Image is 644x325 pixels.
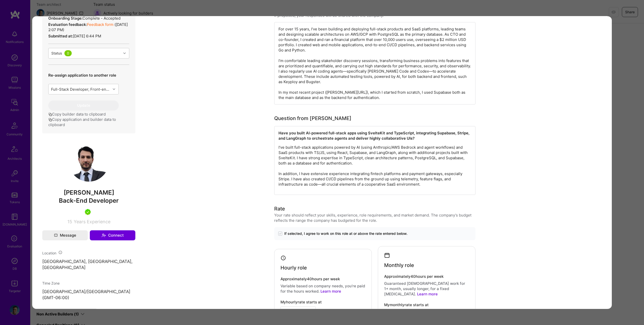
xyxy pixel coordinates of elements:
[283,309,286,314] span: $
[284,231,408,236] span: If selected, I agree to work on this role at or above the rate entered below.
[67,219,72,224] span: 15
[69,178,109,183] a: User Avatar
[278,145,471,187] p: I’ve built full-stack applications powered by AI (using Anthropic/AWS Bedrock and agent workflows...
[74,219,110,224] span: Years Experience
[48,118,52,122] i: icon Copy
[320,289,341,294] a: Learn more
[318,309,333,314] span: or above
[280,265,307,271] h4: Hourly role
[54,234,58,237] i: icon Mail
[48,34,73,38] strong: Submitted at:
[48,113,52,116] i: icon Copy
[51,86,111,92] div: Full-Stack Developer, Front-end leaned full-stack developer who is well versed in using AI coding...
[59,197,119,204] span: Back-End Developer
[73,34,101,38] span: [DATE] 6:44 PM
[308,309,313,314] span: /hr
[48,16,83,21] strong: Onboarding Stage:
[32,16,612,309] div: modal
[48,22,129,32] div: ( [DATE] 2:07 PM )
[274,22,475,104] div: For over 15 years, I’ve been building and deploying full-stack products and SaaS platforms, leadi...
[384,302,429,307] h4: My monthly rate starts at
[42,230,88,240] button: Message
[113,88,115,90] i: icon Chevron
[48,73,119,78] p: Re-assign application to another role
[48,22,87,27] strong: Evaluation feedback:
[51,50,62,56] div: Status
[48,112,106,117] button: Copy builder data to clipboard
[85,209,91,215] img: A.Teamer in Residence
[123,52,126,55] i: icon Chevron
[69,141,109,182] img: User Avatar
[278,131,470,141] strong: Have you built AI-powered full-stack apps using SvelteKit and TypeScript, integrating Supabase, S...
[280,255,286,261] i: icon Clock
[417,291,438,296] a: Learn more
[90,230,135,240] button: Connect
[42,281,60,285] span: Time Zone
[274,212,475,223] div: Your rate should reflect your skills, experience, role requirements, and market demand. The compa...
[101,233,106,238] i: icon Connect
[87,22,113,27] a: Feedback form
[384,281,469,296] p: Guaranteed [DEMOGRAPHIC_DATA] work for 1+ month, usually longer, for a fixed [MEDICAL_DATA].
[384,274,469,279] h4: Approximately 40 hours per week
[42,289,135,301] p: [GEOGRAPHIC_DATA]/[GEOGRAPHIC_DATA] (GMT-06:00 )
[42,250,135,256] div: Location
[42,259,135,271] p: [GEOGRAPHIC_DATA], [GEOGRAPHIC_DATA], [GEOGRAPHIC_DATA]
[280,300,322,304] h4: My hourly rate starts at
[83,16,120,21] span: Complete - Accepted
[64,50,72,56] div: 0
[48,117,129,127] button: Copy application and builder data to clipboard
[280,283,366,294] p: Variable based on company needs, you’re paid for the hours worked.
[384,262,414,268] h4: Monthly role
[384,252,390,258] i: icon Calendar
[48,100,119,111] button: Update
[280,277,366,281] h4: Approximately 40 hours per week
[274,205,285,212] div: Rate
[280,306,316,316] input: XXX
[274,115,351,122] div: Question from [PERSON_NAME]
[42,189,135,196] span: [PERSON_NAME]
